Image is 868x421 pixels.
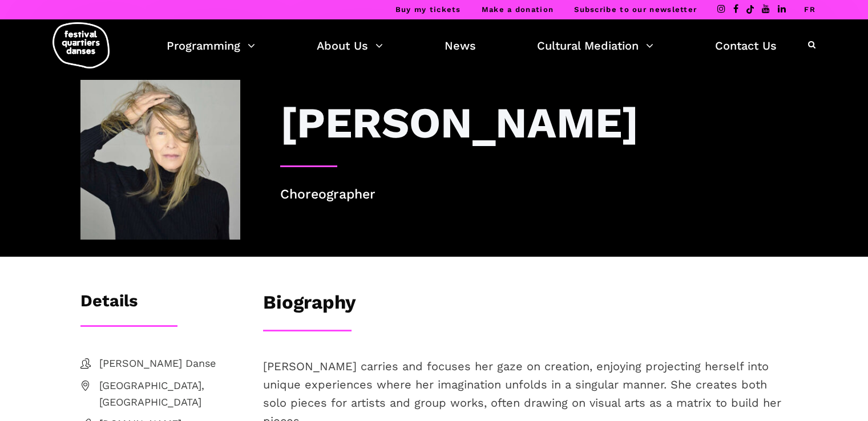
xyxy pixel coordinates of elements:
a: Subscribe to our newsletter [574,5,697,14]
a: About Us [317,36,383,55]
h3: Details [80,291,138,319]
p: Choreographer [280,184,788,205]
a: News [445,36,476,55]
a: Contact Us [715,36,777,55]
img: logo-fqd-med [53,22,110,68]
a: FR [804,5,815,14]
span: [GEOGRAPHIC_DATA], [GEOGRAPHIC_DATA] [99,378,240,411]
a: Buy my tickets [395,5,461,14]
span: [PERSON_NAME] Danse [99,355,240,372]
h3: [PERSON_NAME] [280,97,639,148]
a: Make a donation [482,5,554,14]
a: Cultural Mediation [537,36,653,55]
img: Louise Bédard [80,80,240,240]
a: Programming [167,36,255,55]
h3: Biography [263,291,356,319]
